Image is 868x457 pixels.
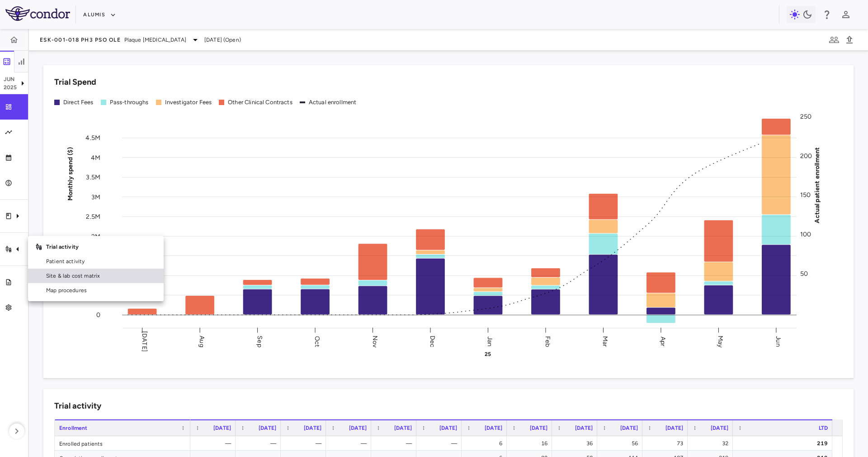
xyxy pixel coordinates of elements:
[46,243,156,251] p: Trial activity
[46,272,156,280] span: Site & lab cost matrix
[28,269,164,283] a: Site & lab cost matrix
[46,257,156,265] span: Patient activity
[28,240,164,254] div: Trial activity
[28,254,164,269] a: Patient activity
[28,283,164,298] a: Map procedures
[46,286,156,294] span: Map procedures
